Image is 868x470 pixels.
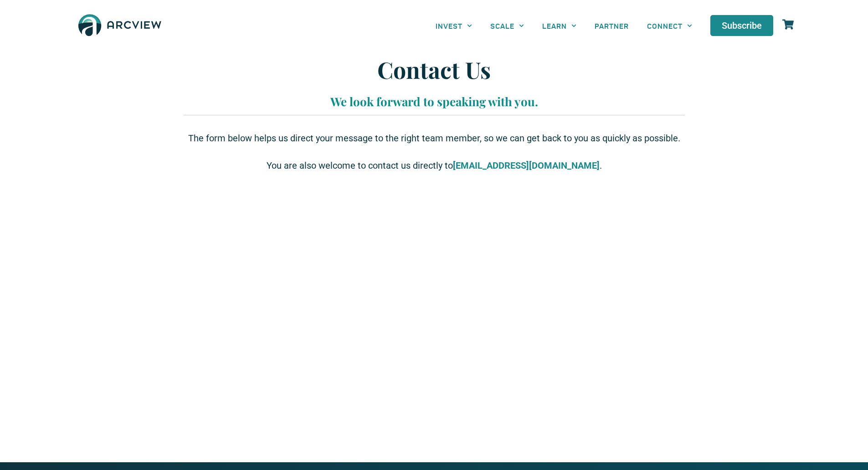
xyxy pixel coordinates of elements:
[453,160,600,172] a: [EMAIL_ADDRESS][DOMAIN_NAME]
[710,15,773,36] a: Subscribe
[481,15,533,36] a: SCALE
[638,15,701,36] a: CONNECT
[426,15,481,36] a: INVEST
[74,9,165,42] img: The Arcview Group
[188,159,680,172] p: You are also welcome to contact us directly to .
[453,160,600,171] strong: [EMAIL_ADDRESS][DOMAIN_NAME]
[426,15,702,36] nav: Menu
[722,21,762,30] span: Subscribe
[188,93,680,110] p: We look forward to speaking with you.
[533,15,586,36] a: LEARN
[188,56,680,83] h1: Contact Us
[586,15,638,36] a: PARTNER
[188,133,680,144] span: The form below helps us direct your message to the right team member, so we can get back to you a...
